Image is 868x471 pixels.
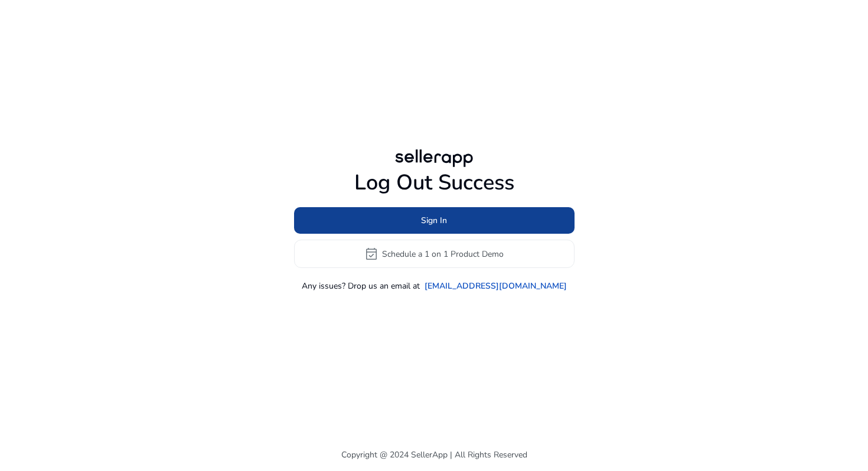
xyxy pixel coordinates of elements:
[294,207,575,234] button: Sign In
[294,240,575,268] button: event_availableSchedule a 1 on 1 Product Demo
[294,170,575,195] h1: Log Out Success
[302,280,420,292] p: Any issues? Drop us an email at
[364,247,378,261] span: event_available
[425,280,567,292] a: [EMAIL_ADDRESS][DOMAIN_NAME]
[421,214,447,227] span: Sign In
